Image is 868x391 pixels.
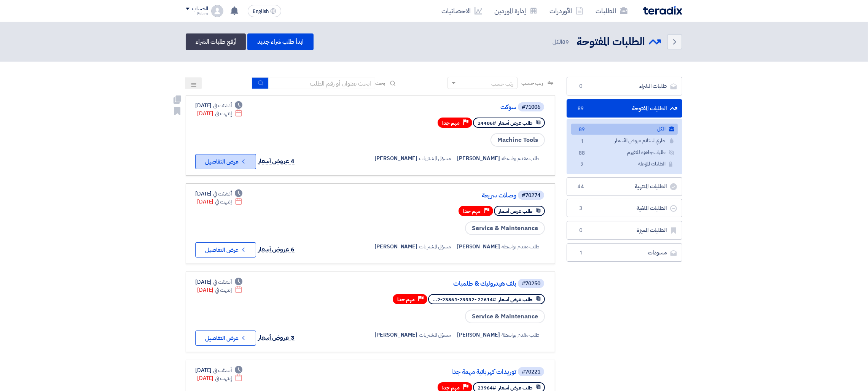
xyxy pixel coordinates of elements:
[215,110,231,118] span: إنتهت في
[211,5,223,17] img: profile_test.png
[419,154,451,162] span: مسؤل المشتريات
[192,6,208,12] div: الحساب
[195,278,242,286] div: [DATE]
[195,154,256,169] button: عرض التفاصيل
[491,80,513,88] div: رتب حسب
[576,249,585,257] span: 1
[248,5,281,17] button: English
[571,147,678,158] a: طلبات جاهزة للتقييم
[502,331,540,339] span: طلب مقدم بواسطة
[374,331,417,339] span: [PERSON_NAME]
[374,154,417,162] span: [PERSON_NAME]
[247,33,313,50] a: ابدأ طلب شراء جديد
[577,126,586,134] span: 89
[253,9,269,14] span: English
[457,154,500,162] span: [PERSON_NAME]
[442,119,460,127] span: مهم جدا
[375,79,385,87] span: بحث
[577,138,586,146] span: 1
[522,193,540,198] div: #70274
[186,33,246,50] a: أرفع طلبات الشراء
[433,296,496,303] span: #22614 -23532-23861-2...
[419,331,451,339] span: مسؤل المشتريات
[457,331,500,339] span: [PERSON_NAME]
[213,190,231,198] span: أنشئت في
[589,2,634,20] a: الطلبات
[562,38,569,46] span: 89
[457,243,500,251] span: [PERSON_NAME]
[567,77,682,95] a: طلبات الشراء0
[499,296,532,303] span: طلب عرض أسعار
[364,280,516,287] a: بلف هيدروليك & طلمبات
[576,183,585,191] span: 44
[576,83,585,90] span: 0
[197,374,242,382] div: [DATE]
[521,79,543,87] span: رتب حسب
[197,198,242,206] div: [DATE]
[435,2,488,20] a: الاحصائيات
[465,310,545,323] span: Service & Maintenance
[195,331,256,346] button: عرض التفاصيل
[499,208,532,215] span: طلب عرض أسعار
[571,124,678,135] a: الكل
[364,192,516,199] a: وصلات سريعة
[364,369,516,375] a: توريدات كهربائية مهمة جدا
[502,243,540,251] span: طلب مقدم بواسطة
[258,333,295,342] span: 3 عروض أسعار
[577,161,586,169] span: 2
[195,366,242,374] div: [DATE]
[491,133,545,147] span: Machine Tools
[195,190,242,198] div: [DATE]
[553,38,570,46] span: الكل
[567,199,682,218] a: الطلبات الملغية3
[567,99,682,118] a: الطلبات المفتوحة89
[577,35,645,49] h2: الطلبات المفتوحة
[576,105,585,113] span: 89
[269,78,375,89] input: ابحث بعنوان أو رقم الطلب
[215,286,231,294] span: إنتهت في
[543,2,589,20] a: الأوردرات
[522,105,540,110] div: #71006
[571,135,678,146] a: جاري استلام عروض الأسعار
[488,2,543,20] a: إدارة الموردين
[213,102,231,110] span: أنشئت في
[213,278,231,286] span: أنشئت في
[567,243,682,262] a: مسودات1
[499,119,532,127] span: طلب عرض أسعار
[397,296,415,303] span: مهم جدا
[195,102,242,110] div: [DATE]
[576,205,585,212] span: 3
[465,221,545,235] span: Service & Maintenance
[197,110,242,118] div: [DATE]
[478,119,496,127] span: #24406
[419,243,451,251] span: مسؤل المشتريات
[463,208,481,215] span: مهم جدا
[258,157,295,166] span: 4 عروض أسعار
[571,159,678,170] a: الطلبات المؤجلة
[577,149,586,157] span: 88
[215,374,231,382] span: إنتهت في
[522,281,540,286] div: #70250
[374,243,417,251] span: [PERSON_NAME]
[567,177,682,196] a: الطلبات المنتهية44
[576,227,585,234] span: 0
[258,245,295,254] span: 6 عروض أسعار
[197,286,242,294] div: [DATE]
[643,6,682,15] img: Teradix logo
[364,104,516,111] a: سوكت
[186,12,208,16] div: Eslam
[195,242,256,257] button: عرض التفاصيل
[502,154,540,162] span: طلب مقدم بواسطة
[215,198,231,206] span: إنتهت في
[522,369,540,375] div: #70221
[567,221,682,240] a: الطلبات المميزة0
[213,366,231,374] span: أنشئت في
